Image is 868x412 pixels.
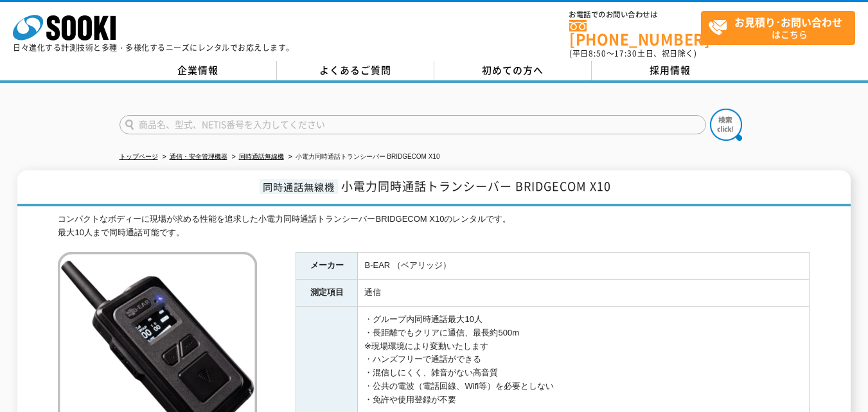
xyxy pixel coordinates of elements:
span: 同時通話無線機 [260,179,338,194]
p: 日々進化する計測技術と多種・多様化するニーズにレンタルでお応えします。 [13,44,294,51]
a: 採用情報 [592,61,749,80]
td: 通信 [358,280,810,307]
td: B-EAR （ベアリッジ） [358,253,810,280]
th: 測定項目 [296,280,358,307]
span: はこちら [708,12,855,44]
a: トップページ [120,153,158,160]
span: 小電力同時通話トランシーバー BRIDGECOM X10 [341,177,611,195]
input: 商品名、型式、NETIS番号を入力してください [120,115,706,134]
a: 通信・安全管理機器 [170,153,227,160]
div: コンパクトなボディーに現場が求める性能を追求した小電力同時通話トランシーバーBRIDGECOM X10のレンタルです。 最大10人まで同時通話可能です。 [58,213,810,240]
a: お見積り･お問い合わせはこちら [701,11,855,45]
span: 初めての方へ [482,63,544,77]
img: btn_search.png [710,109,742,141]
th: メーカー [296,253,358,280]
a: 初めての方へ [434,61,592,80]
a: 同時通話無線機 [239,153,284,160]
a: 企業情報 [120,61,277,80]
li: 小電力同時通話トランシーバー BRIDGECOM X10 [286,150,440,164]
span: (平日 ～ 土日、祝日除く) [569,48,696,59]
a: [PHONE_NUMBER] [569,20,701,46]
span: お電話でのお問い合わせは [569,11,701,19]
span: 17:30 [614,48,637,59]
strong: お見積り･お問い合わせ [734,14,842,30]
span: 8:50 [589,48,607,59]
a: よくあるご質問 [277,61,434,80]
